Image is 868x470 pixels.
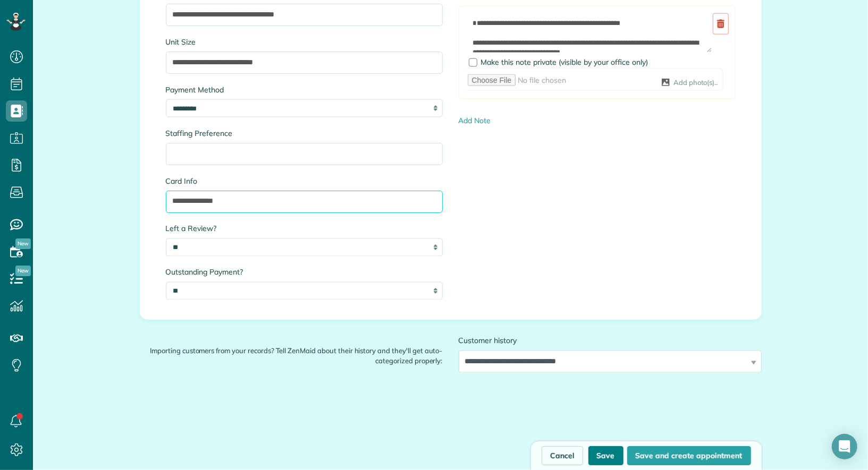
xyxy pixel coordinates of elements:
a: Add Note [459,116,491,125]
label: Outstanding Payment? [166,267,443,278]
button: Save [588,446,623,465]
span: New [15,266,31,276]
label: Unit Size [166,37,443,47]
label: Staffing Preference [166,128,443,139]
span: Make this note private (visible by your office only) [481,57,648,67]
label: Payment Method [166,84,443,95]
div: Importing customers from your records? Tell ZenMaid about their history and they'll get auto-cate... [132,336,451,366]
div: Open Intercom Messenger [832,434,857,459]
a: Cancel [542,446,583,465]
label: Card Info [166,176,443,186]
label: Left a Review? [166,224,443,234]
label: Customer history [459,336,762,346]
button: Save and create appointment [627,446,751,465]
span: New [15,238,31,249]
